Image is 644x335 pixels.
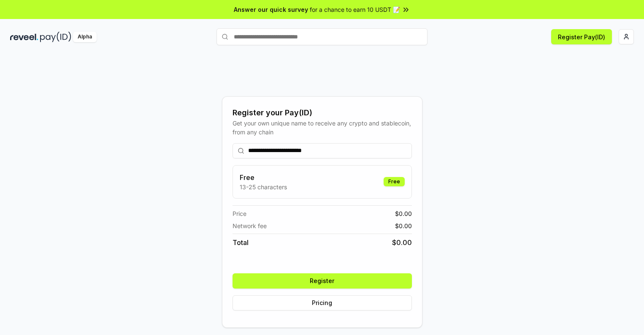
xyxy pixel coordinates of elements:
[233,107,412,119] div: Register your Pay(ID)
[233,295,412,310] button: Pricing
[233,221,267,230] span: Network fee
[233,273,412,289] button: Register
[392,237,412,248] span: $ 0.00
[395,221,412,230] span: $ 0.00
[240,172,287,182] h3: Free
[240,182,287,191] p: 13-25 characters
[384,177,405,186] div: Free
[310,5,400,14] span: for a chance to earn 10 USDT 📝
[40,32,71,42] img: pay_id
[233,119,412,136] div: Get your own unique name to receive any crypto and stablecoin, from any chain
[395,209,412,218] span: $ 0.00
[233,237,249,248] span: Total
[73,32,97,42] div: Alpha
[551,29,612,44] button: Register Pay(ID)
[10,32,38,42] img: reveel_dark
[234,5,308,14] span: Answer our quick survey
[233,209,246,218] span: Price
